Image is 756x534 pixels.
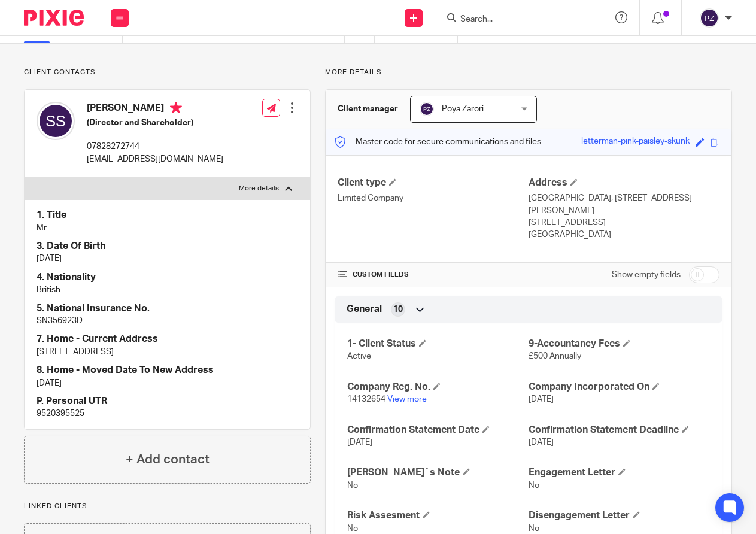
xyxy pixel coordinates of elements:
[37,102,75,140] img: svg%3E
[529,192,719,217] p: [GEOGRAPHIC_DATA], [STREET_ADDRESS][PERSON_NAME]
[37,364,298,377] h4: 8. Home - Moved Date To New Address
[87,117,223,129] h5: (Director and Shareholder)
[347,395,385,403] span: 14132654
[37,302,298,315] h4: 5. National Insurance No.
[529,217,719,229] p: [STREET_ADDRESS]
[37,333,298,345] h4: 7. Home - Current Address
[347,509,529,522] h4: Risk Assesment
[325,68,732,77] p: More details
[338,177,529,189] h4: Client type
[126,450,210,469] h4: + Add contact
[529,524,539,533] span: No
[24,502,311,511] p: Linked clients
[347,424,529,436] h4: Confirmation Statement Date
[442,105,484,113] span: Poya Zarori
[338,270,529,280] h4: CUSTOM FIELDS
[87,153,223,165] p: [EMAIL_ADDRESS][DOMAIN_NAME]
[420,102,434,116] img: svg%3E
[37,408,298,420] p: 9520395525
[459,14,567,25] input: Search
[37,284,298,296] p: British
[529,381,710,393] h4: Company Incorporated On
[347,381,529,393] h4: Company Reg. No.
[529,177,719,189] h4: Address
[393,304,403,315] span: 10
[347,466,529,479] h4: [PERSON_NAME]`s Note
[37,271,298,284] h4: 4. Nationality
[37,240,298,253] h4: 3. Date Of Birth
[529,509,710,522] h4: Disengagement Letter
[347,352,371,360] span: Active
[347,481,358,490] span: No
[37,222,298,234] p: Mr
[37,315,298,327] p: SN356923D
[612,269,681,281] label: Show empty fields
[529,438,554,447] span: [DATE]
[338,103,398,115] h3: Client manager
[87,141,223,153] p: 07828272744
[529,352,581,360] span: £500 Annually
[347,303,382,315] span: General
[347,524,358,533] span: No
[581,135,690,149] div: letterman-pink-paisley-skunk
[387,395,427,403] a: View more
[529,481,539,490] span: No
[37,377,298,389] p: [DATE]
[37,346,298,358] p: [STREET_ADDRESS]
[170,102,182,114] i: Primary
[24,10,84,26] img: Pixie
[347,438,372,447] span: [DATE]
[529,466,710,479] h4: Engagement Letter
[700,8,719,28] img: svg%3E
[239,184,279,193] p: More details
[529,424,710,436] h4: Confirmation Statement Deadline
[347,338,529,350] h4: 1- Client Status
[529,395,554,403] span: [DATE]
[338,192,529,204] p: Limited Company
[37,395,298,408] h4: P. Personal UTR
[87,102,223,117] h4: [PERSON_NAME]
[529,229,719,241] p: [GEOGRAPHIC_DATA]
[335,136,541,148] p: Master code for secure communications and files
[24,68,311,77] p: Client contacts
[37,209,298,222] h4: 1. Title
[529,338,710,350] h4: 9-Accountancy Fees
[37,253,298,265] p: [DATE]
